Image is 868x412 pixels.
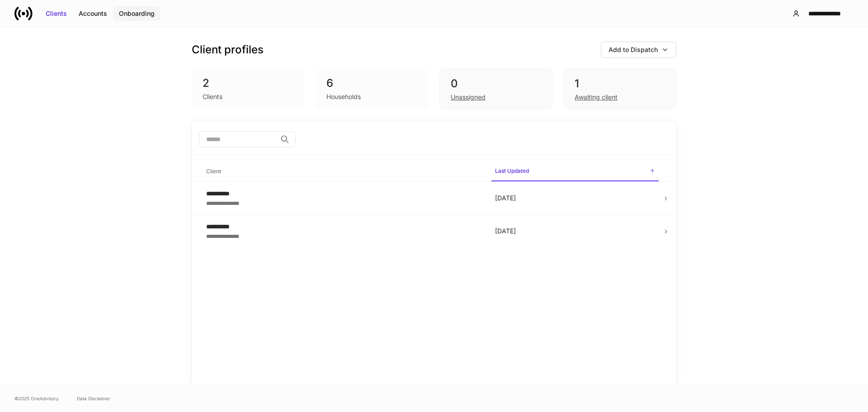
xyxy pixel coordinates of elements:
[439,69,552,109] div: 0Unassigned
[326,76,418,90] div: 6
[495,194,655,203] p: [DATE]
[491,162,659,181] span: Last Updated
[495,166,529,175] h6: Last Updated
[451,76,541,91] div: 0
[203,92,222,101] div: Clients
[563,69,676,109] div: 1Awaiting client
[451,93,486,102] div: Unassigned
[119,9,155,18] div: Onboarding
[206,167,221,175] h6: Client
[575,93,618,102] div: Awaiting client
[203,162,484,181] span: Client
[326,92,361,101] div: Households
[73,6,113,21] button: Accounts
[575,76,665,91] div: 1
[192,43,264,57] h3: Client profiles
[14,395,59,402] span: © 2025 OneAdvisory
[609,45,658,54] div: Add to Dispatch
[40,6,73,21] button: Clients
[601,42,676,58] button: Add to Dispatch
[495,227,655,236] p: [DATE]
[113,6,160,21] button: Onboarding
[203,76,294,90] div: 2
[46,9,67,18] div: Clients
[77,395,110,402] a: Data Disclaimer
[79,9,107,18] div: Accounts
